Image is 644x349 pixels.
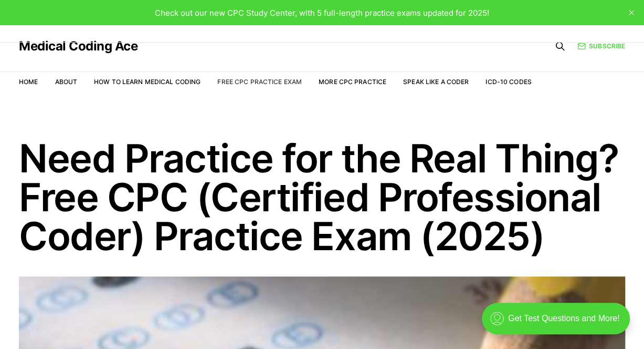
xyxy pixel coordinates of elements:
a: How to Learn Medical Coding [94,78,200,86]
button: close [623,4,640,21]
a: About [55,78,77,86]
a: Free CPC Practice Exam [217,78,302,86]
a: Speak Like a Coder [403,78,469,86]
a: Home [19,78,38,86]
a: More CPC Practice [319,78,386,86]
a: ICD-10 Codes [485,78,531,86]
span: Check out our new CPC Study Center, with 5 full-length practice exams updated for 2025! [155,8,489,18]
a: Medical Coding Ace [19,40,138,53]
iframe: portal-trigger [473,297,644,349]
a: Subscribe [577,41,625,51]
h1: Need Practice for the Real Thing? Free CPC (Certified Professional Coder) Practice Exam (2025) [19,139,625,255]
